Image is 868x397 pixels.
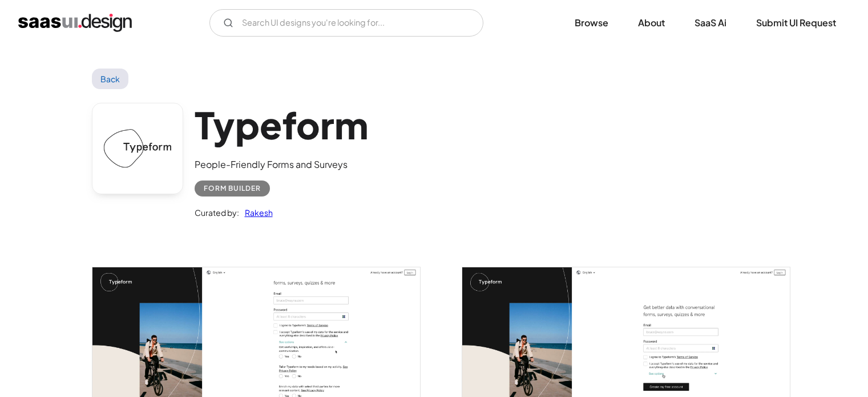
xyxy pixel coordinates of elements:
[18,14,132,32] a: home
[561,10,622,35] a: Browse
[681,10,740,35] a: SaaS Ai
[195,103,368,147] h1: Typeform
[204,182,261,195] div: Form Builder
[209,9,483,37] input: Search UI designs you're looking for...
[624,10,679,35] a: About
[92,69,129,89] a: Back
[239,206,273,219] a: Rakesh
[209,9,483,37] form: Email Form
[195,206,239,219] div: Curated by:
[195,158,368,171] div: People-Friendly Forms and Surveys
[742,10,850,35] a: Submit UI Request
